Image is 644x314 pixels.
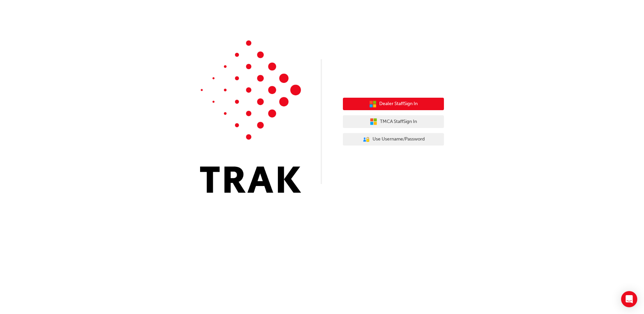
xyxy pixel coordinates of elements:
[373,135,425,143] span: Use Username/Password
[343,133,444,146] button: Use Username/Password
[343,98,444,111] button: Dealer StaffSign In
[621,291,637,307] div: Open Intercom Messenger
[200,40,301,193] img: Trak
[380,118,417,126] span: TMCA Staff Sign In
[343,115,444,128] button: TMCA StaffSign In
[379,100,418,108] span: Dealer Staff Sign In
